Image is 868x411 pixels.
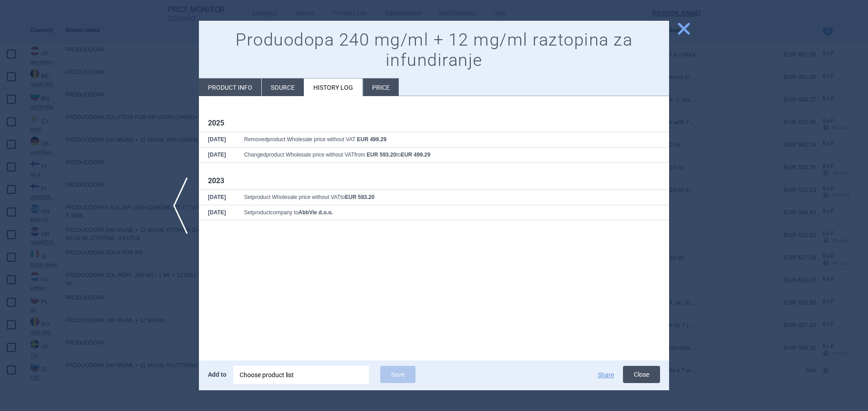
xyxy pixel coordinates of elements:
[199,147,235,162] th: [DATE]
[244,209,333,216] span: Set product company to
[304,79,363,96] li: History log
[380,366,415,383] button: Save
[623,366,660,383] button: Close
[367,152,396,158] strong: EUR 593.20
[240,366,363,384] div: Choose product list
[357,136,386,143] strong: EUR 499.29
[244,136,387,143] span: Removed product Wholesale price without VAT
[598,372,614,378] button: Share
[199,79,261,96] li: Product info
[262,79,304,96] li: Source
[199,132,235,147] th: [DATE]
[233,366,369,384] div: Choose product list
[244,152,430,158] span: Changed product Wholesale price without VAT from to
[208,119,660,127] h1: 2025
[244,194,374,200] span: Set product Wholesale price without VAT to
[363,79,399,96] li: Price
[199,189,235,205] th: [DATE]
[208,176,660,185] h1: 2023
[401,152,430,158] strong: EUR 499.29
[208,366,226,383] p: Add to
[345,194,374,200] strong: EUR 593.20
[298,209,333,216] strong: AbbVie d.o.o.
[199,205,235,220] th: [DATE]
[208,30,660,71] h1: Produodopa 240 mg/ml + 12 mg/ml raztopina za infundiranje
